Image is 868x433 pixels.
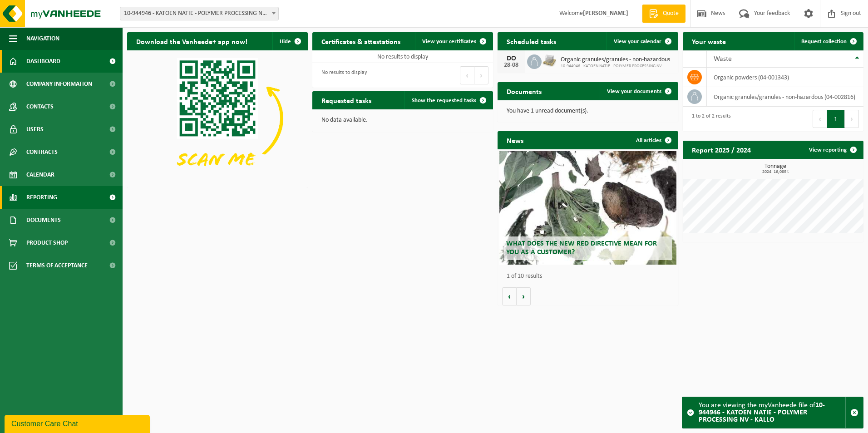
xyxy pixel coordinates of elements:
p: You have 1 unread document(s). [507,108,669,114]
td: No results to display [312,50,493,63]
font: View reporting [809,147,847,153]
div: You are viewing the myVanheede file of [699,397,845,428]
div: No results to display [317,65,367,85]
a: View reporting [802,141,863,159]
td: Organic granules/granules - non-hazardous (04-002816) [707,87,863,107]
img: Download the VHEPlus App [127,50,308,186]
span: 10-944946 - KATOEN NATIE - POLYMER PROCESSING NV - KALLO [120,7,278,20]
span: Terms of acceptance [26,254,88,277]
button: 1 [827,110,845,128]
span: Waste [714,55,732,63]
h2: Download the Vanheede+ app now! [127,32,256,50]
span: View your certificates [422,39,476,44]
font: Tonnage [764,163,786,170]
button: Previous [813,110,827,128]
iframe: chat widget [5,413,152,433]
span: Contracts [26,141,58,163]
a: View your calendar [607,32,677,50]
h2: News [498,131,533,149]
span: View your documents [607,89,661,94]
font: All articles [636,138,661,143]
button: Next [845,110,859,128]
span: Quote [661,9,681,18]
h2: Documents [498,82,551,100]
strong: [PERSON_NAME] [583,10,628,17]
span: Dashboard [26,50,60,73]
div: 28-08 [502,62,520,69]
a: Show the requested tasks [404,91,492,109]
img: LP-PA-00000-WDN-11 [542,53,557,69]
span: Users [26,118,44,141]
h2: Certificates & attestations [312,32,409,50]
p: 1 of 10 results [507,273,674,280]
span: 2024: 16,089 t [687,170,863,174]
button: Previous [460,66,474,84]
span: Company information [26,73,92,95]
span: What does the new RED directive mean for you as a customer? [506,240,657,256]
span: Reporting [26,186,57,209]
span: Hide [280,39,291,44]
h2: Your waste [683,32,735,50]
div: DO [502,55,520,62]
span: Organic granules/granules - non-hazardous [561,56,670,64]
button: Hide [272,32,307,50]
span: Request collection [801,39,847,44]
button: Next [474,66,488,84]
span: Contacts [26,95,54,118]
a: What does the new RED directive mean for you as a customer? [499,151,676,265]
span: View your calendar [614,39,661,44]
span: Documents [26,209,61,231]
a: View your certificates [415,32,492,50]
td: Organic powders (04-001343) [707,68,863,87]
h2: Report 2025 / 2024 [683,141,760,158]
span: 10-944946 - KATOEN NATIE - POLYMER PROCESSING NV [561,64,670,69]
span: 10-944946 - KATOEN NATIE - POLYMER PROCESSING NV - KALLO [120,7,279,20]
a: Quote [642,5,686,23]
span: Product Shop [26,231,68,254]
span: Navigation [26,27,59,50]
a: Request collection [794,32,863,50]
button: Next [517,287,531,305]
strong: 10-944946 - KATOEN NATIE - POLYMER PROCESSING NV - KALLO [699,402,825,423]
p: No data available. [321,117,484,123]
h2: Requested tasks [312,91,380,109]
a: View your documents [600,82,677,100]
font: Welcome [559,10,628,17]
div: 1 to 2 of 2 results [687,109,731,129]
span: Show the requested tasks [412,98,476,103]
h2: Scheduled tasks [498,32,565,50]
span: Calendar [26,163,54,186]
a: All articles [629,131,677,149]
button: Previous [502,287,517,305]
